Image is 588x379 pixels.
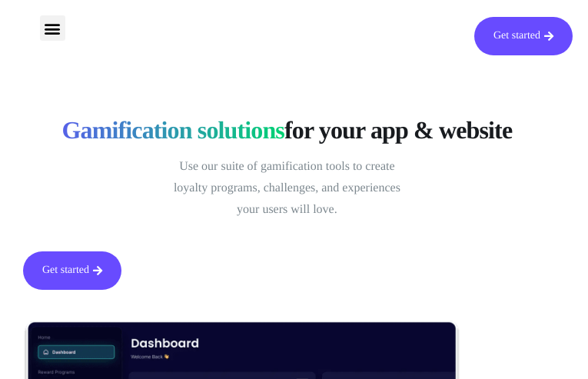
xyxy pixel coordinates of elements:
[493,31,540,42] span: Get started
[40,15,65,41] div: Menu Toggle
[23,251,121,290] a: Get started
[474,17,573,55] a: Get started
[23,115,551,145] h1: for your app & website
[164,156,410,221] p: Use our suite of gamification tools to create loyalty programs, challenges, and experiences your ...
[42,265,89,276] span: Get started
[62,115,284,145] span: Gamification solutions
